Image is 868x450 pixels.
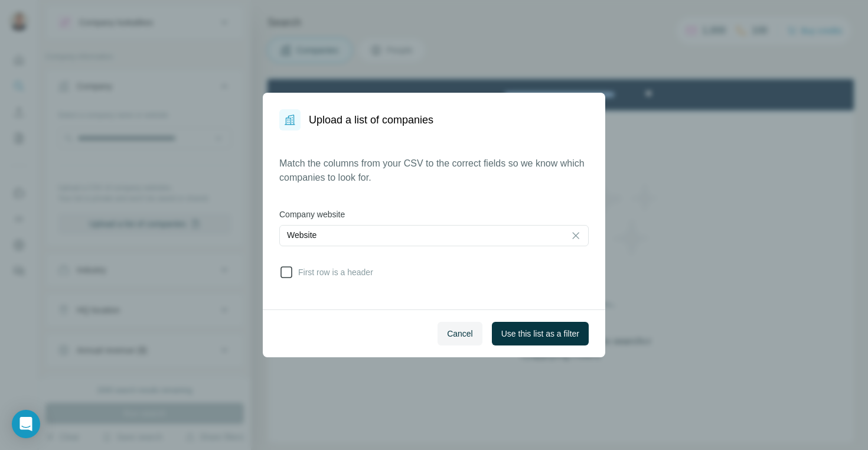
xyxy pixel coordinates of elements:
[279,156,589,185] p: Match the columns from your CSV to the correct fields so we know which companies to look for.
[12,410,40,438] div: Open Intercom Messenger
[447,328,473,340] span: Cancel
[287,229,316,241] p: Website
[208,2,375,28] div: Upgrade plan for full access to Surfe
[492,322,589,345] button: Use this list as a filter
[438,322,482,345] button: Cancel
[309,112,433,128] h1: Upload a list of companies
[501,328,579,340] span: Use this list as a filter
[293,266,373,278] span: First row is a header
[279,208,589,220] label: Company website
